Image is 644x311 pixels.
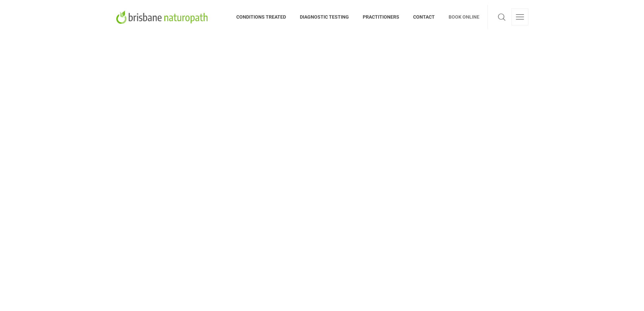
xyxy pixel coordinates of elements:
[293,12,356,22] span: DIAGNOSTIC TESTING
[406,12,442,22] span: CONTACT
[356,12,406,22] span: PRACTITIONERS
[406,5,442,29] a: CONTACT
[356,5,406,29] a: PRACTITIONERS
[116,5,210,29] a: Brisbane Naturopath
[116,10,210,24] img: Brisbane Naturopath
[293,5,356,29] a: DIAGNOSTIC TESTING
[236,12,293,22] span: CONDITIONS TREATED
[442,12,479,22] span: BOOK ONLINE
[236,5,293,29] a: CONDITIONS TREATED
[496,8,507,25] a: Search
[442,5,479,29] a: BOOK ONLINE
